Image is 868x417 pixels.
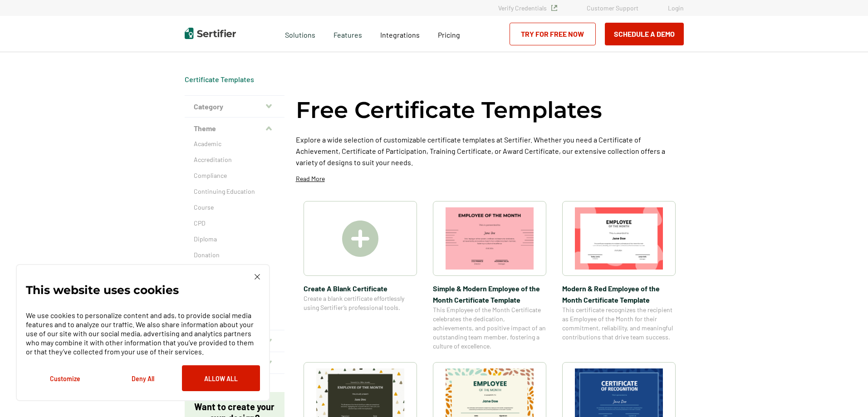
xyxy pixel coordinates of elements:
a: Certificate Templates [185,75,254,83]
a: CPD [194,219,275,228]
p: We use cookies to personalize content and ads, to provide social media features and to analyze ou... [26,311,260,356]
span: Integrations [380,30,420,39]
span: Pricing [438,30,460,39]
button: Allow All [182,365,260,391]
h1: Free Certificate Templates [296,95,602,125]
span: This certificate recognizes the recipient as Employee of the Month for their commitment, reliabil... [562,305,676,342]
a: Integrations [380,28,420,39]
a: Login [668,4,684,12]
span: Features [333,28,362,39]
iframe: Chat Widget [823,373,868,417]
img: Sertifier | Digital Credentialing Platform [185,28,236,39]
img: Simple & Modern Employee of the Month Certificate Template [446,207,534,270]
a: Try for Free Now [510,23,596,45]
button: Category [185,96,284,118]
a: Customer Support [587,4,638,12]
a: Continuing Education [194,187,275,196]
div: Theme [185,139,284,330]
img: Verified [551,5,557,11]
span: Modern & Red Employee of the Month Certificate Template [562,283,676,305]
a: Donation [194,250,275,260]
img: Cookie Popup Close [255,274,260,280]
span: Simple & Modern Employee of the Month Certificate Template [433,283,546,305]
button: Schedule a Demo [605,23,684,45]
button: Theme [185,118,284,139]
img: Modern & Red Employee of the Month Certificate Template [575,207,663,270]
span: Create a blank certificate effortlessly using Sertifier’s professional tools. [304,294,417,312]
p: Read More [296,174,325,183]
a: Diploma [194,235,275,244]
a: Verify Credentials [498,4,557,12]
p: Explore a wide selection of customizable certificate templates at Sertifier. Whether you need a C... [296,134,684,168]
span: Certificate Templates [185,75,254,84]
p: This website uses cookies [26,285,179,294]
span: Create A Blank Certificate [304,283,417,294]
img: Create A Blank Certificate [342,221,378,257]
a: Accreditation [194,155,275,164]
a: Academic [194,139,275,148]
a: Pricing [438,28,460,39]
a: Modern & Red Employee of the Month Certificate TemplateModern & Red Employee of the Month Certifi... [562,201,676,351]
span: This Employee of the Month Certificate celebrates the dedication, achievements, and positive impa... [433,305,546,351]
button: Deny All [104,365,182,391]
a: Compliance [194,171,275,180]
button: Customize [26,365,104,391]
span: Solutions [285,28,315,39]
a: Course [194,203,275,212]
div: Breadcrumb [185,75,254,84]
a: Simple & Modern Employee of the Month Certificate TemplateSimple & Modern Employee of the Month C... [433,201,546,351]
